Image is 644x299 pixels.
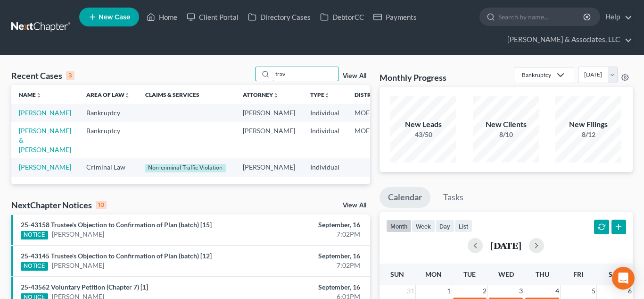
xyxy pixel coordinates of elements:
div: 7:02PM [254,230,361,239]
span: 31 [406,285,415,297]
a: Typeunfold_more [310,91,330,98]
span: New Case [99,14,130,21]
td: Criminal Law [79,158,138,176]
input: Search by name... [498,8,585,26]
a: 25-43562 Voluntary Petition (Chapter 7) [1] [21,283,148,291]
span: 6 [627,285,633,297]
i: unfold_more [36,93,41,98]
a: Tasks [435,187,472,208]
i: unfold_more [324,93,330,98]
div: NOTICE [21,231,48,239]
td: [PERSON_NAME] [235,122,303,158]
input: Search by name... [272,67,339,81]
a: Area of Lawunfold_more [86,91,130,98]
a: View All [343,73,366,79]
div: NOTICE [21,262,48,271]
a: [PERSON_NAME] [52,230,104,239]
div: Non-criminal Traffic Violation [145,164,226,172]
div: 3 [66,71,74,80]
a: Directory Cases [243,9,315,26]
a: Districtunfold_more [355,91,386,98]
div: Open Intercom Messenger [612,267,635,290]
span: Thu [536,270,549,278]
div: September, 16 [254,251,361,261]
span: 4 [554,285,560,297]
span: Fri [573,270,583,278]
a: 25-43158 Trustee's Objection to Confirmation of Plan (batch) [15] [21,221,212,229]
span: Sun [390,270,404,278]
div: New Clients [473,119,539,130]
a: View All [343,202,366,209]
button: week [412,220,435,232]
a: [PERSON_NAME] [19,163,71,171]
div: 8/10 [473,130,539,139]
h2: [DATE] [490,240,521,250]
i: unfold_more [124,93,130,98]
h3: Monthly Progress [380,72,446,83]
td: Bankruptcy [79,104,138,121]
td: [PERSON_NAME] [235,104,303,121]
span: Wed [498,270,514,278]
th: Claims & Services [138,85,235,104]
span: 3 [518,285,524,297]
div: 10 [96,201,107,209]
div: Recent Cases [11,70,74,81]
i: unfold_more [273,93,279,98]
button: day [435,220,454,232]
div: September, 16 [254,220,361,230]
div: NextChapter Notices [11,199,107,211]
span: 1 [446,285,452,297]
div: 8/12 [555,130,621,139]
td: Bankruptcy [79,122,138,158]
button: month [386,220,412,232]
a: Calendar [380,187,430,208]
button: list [454,220,472,232]
td: Individual [303,158,347,176]
a: Nameunfold_more [19,91,41,98]
a: DebtorCC [315,9,369,26]
td: MOEB [347,122,393,158]
td: MOEB [347,104,393,121]
td: Individual [303,122,347,158]
td: [PERSON_NAME] [235,158,303,176]
a: Home [142,9,182,26]
span: 5 [591,285,596,297]
a: [PERSON_NAME] [19,109,71,117]
span: 2 [482,285,487,297]
div: New Leads [390,119,456,130]
div: New Filings [555,119,621,130]
div: 7:02PM [254,261,361,270]
span: Mon [425,270,442,278]
div: 43/50 [390,130,456,139]
a: Payments [369,9,421,26]
span: Tue [463,270,476,278]
a: Attorneyunfold_more [243,91,279,98]
a: [PERSON_NAME] & Associates, LLC [503,31,632,48]
div: Bankruptcy [522,71,551,79]
a: Client Portal [182,9,243,26]
a: Help [601,9,632,26]
div: September, 16 [254,282,361,292]
td: Individual [303,104,347,121]
a: [PERSON_NAME] [52,261,104,270]
a: [PERSON_NAME] & [PERSON_NAME] [19,127,71,154]
a: 25-43145 Trustee's Objection to Confirmation of Plan (batch) [12] [21,252,212,260]
span: Sat [609,270,620,278]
